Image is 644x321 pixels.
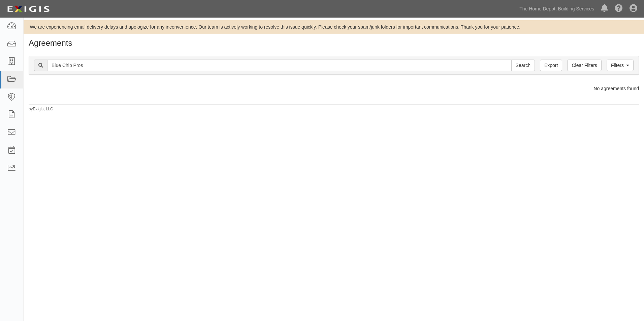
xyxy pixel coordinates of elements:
input: Search [511,60,535,71]
a: Exigis, LLC [33,107,53,111]
div: No agreements found [24,85,644,92]
i: Help Center - Complianz [615,5,623,13]
div: We are experiencing email delivery delays and apologize for any inconvenience. Our team is active... [24,24,644,30]
a: Filters [607,60,634,71]
a: Export [540,60,562,71]
small: by [29,106,53,112]
a: Clear Filters [567,60,601,71]
img: logo-5460c22ac91f19d4615b14bd174203de0afe785f0fc80cf4dbbc73dc1793850b.png [5,3,52,15]
input: Search [47,60,512,71]
a: The Home Depot, Building Services [516,2,598,15]
h1: Agreements [29,39,639,47]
